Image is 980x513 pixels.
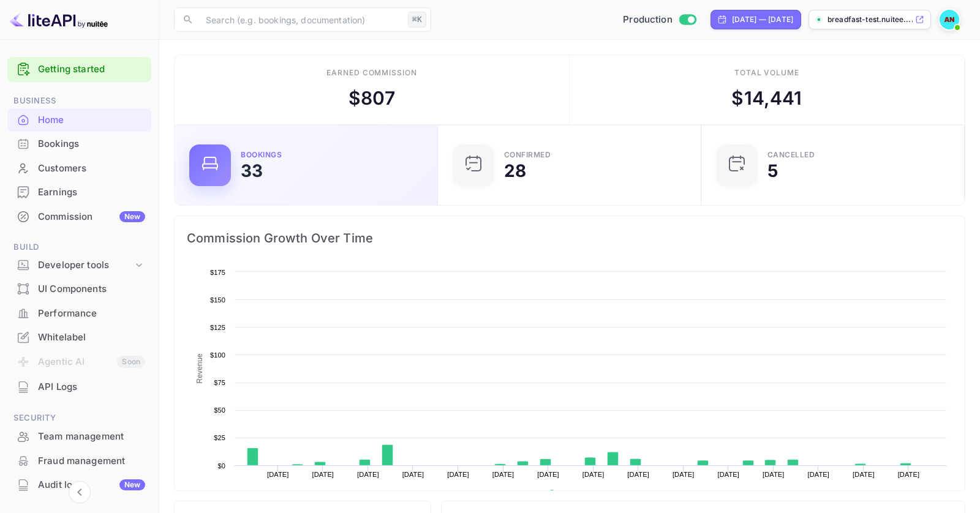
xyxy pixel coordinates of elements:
button: Collapse navigation [69,481,91,503]
text: Revenue [195,353,204,383]
div: UI Components [7,277,151,301]
span: Security [7,411,151,425]
img: Abdelrahman Nasef [940,10,959,29]
text: Revenue [560,490,591,498]
text: [DATE] [763,471,785,478]
div: Whitelabel [7,326,151,350]
a: API Logs [7,375,151,398]
text: $175 [210,269,225,276]
div: Total volume [734,67,800,78]
div: ⌘K [408,12,426,28]
div: $ 807 [349,84,395,112]
a: Fraud management [7,449,151,472]
text: [DATE] [673,471,695,478]
div: Audit logsNew [7,473,151,497]
text: [DATE] [267,471,289,478]
a: Audit logsNew [7,473,151,496]
div: Developer tools [38,258,133,272]
text: $150 [210,296,225,304]
text: [DATE] [357,471,379,478]
div: $ 14,441 [731,84,802,112]
text: [DATE] [537,471,559,478]
a: Performance [7,302,151,324]
a: Team management [7,425,151,447]
div: Customers [7,157,151,181]
a: Earnings [7,181,151,203]
a: UI Components [7,277,151,300]
div: 28 [504,162,526,179]
div: Fraud management [7,449,151,473]
text: $25 [214,434,225,441]
text: [DATE] [717,471,739,478]
div: 5 [767,162,778,179]
img: LiteAPI logo [10,10,108,29]
text: [DATE] [853,471,875,478]
a: CommissionNew [7,205,151,228]
span: Business [7,94,151,108]
div: API Logs [38,380,145,394]
text: [DATE] [492,471,514,478]
text: [DATE] [808,471,830,478]
span: Commission Growth Over Time [187,228,952,248]
div: API Logs [7,375,151,399]
div: Switch to Sandbox mode [618,13,701,27]
div: Home [7,108,151,132]
a: Bookings [7,132,151,155]
div: Team management [7,425,151,449]
div: UI Components [38,282,145,296]
div: Whitelabel [38,331,145,345]
div: Bookings [7,132,151,156]
text: $75 [214,379,225,386]
text: $50 [214,406,225,414]
text: [DATE] [582,471,605,478]
div: [DATE] — [DATE] [732,14,793,25]
a: Customers [7,157,151,179]
span: Production [623,13,673,27]
div: Getting started [7,57,151,82]
a: Getting started [38,62,145,77]
div: Earned commission [326,67,417,78]
div: Customers [38,162,145,176]
div: Home [38,113,145,127]
text: $125 [210,324,225,331]
div: CommissionNew [7,205,151,229]
text: [DATE] [447,471,469,478]
div: Fraud management [38,454,145,468]
div: Earnings [7,181,151,204]
p: breadfast-test.nuitee.... [827,14,913,25]
text: [DATE] [627,471,649,478]
div: Earnings [38,185,145,200]
div: Bookings [38,137,145,151]
div: Confirmed [504,151,551,159]
div: Performance [38,307,145,321]
text: [DATE] [898,471,920,478]
div: Commission [38,210,145,224]
span: Build [7,241,151,254]
div: Performance [7,302,151,326]
input: Search (e.g. bookings, documentation) [198,7,403,32]
div: New [119,479,145,490]
div: Team management [38,430,145,444]
div: CANCELLED [767,151,815,159]
text: $100 [210,351,225,359]
text: [DATE] [402,471,424,478]
text: $0 [217,462,225,470]
div: Developer tools [7,255,151,276]
text: [DATE] [312,471,334,478]
div: New [119,211,145,222]
a: Whitelabel [7,326,151,348]
div: 33 [241,162,263,179]
div: Bookings [241,151,282,159]
a: Home [7,108,151,131]
div: Audit logs [38,478,145,492]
